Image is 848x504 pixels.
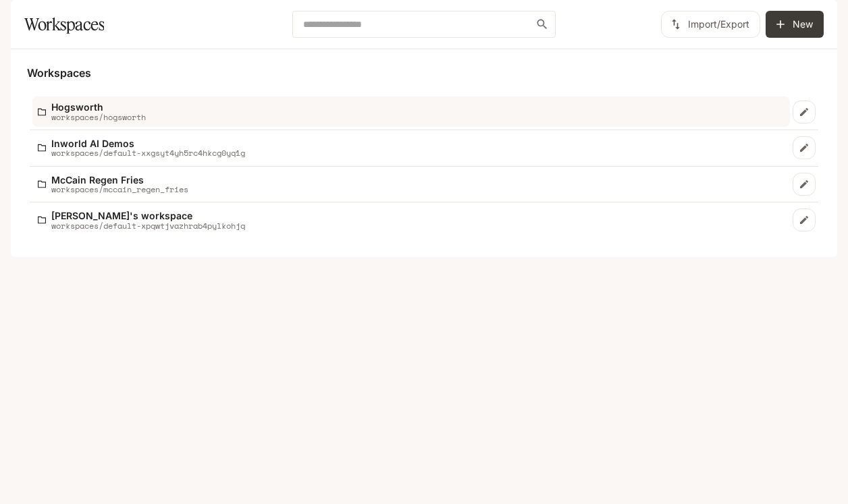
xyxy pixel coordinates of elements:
h1: Workspaces [24,11,104,38]
a: Edit workspace [793,101,816,123]
p: workspaces/default-xxgsyt4yh5rc4hkcg0yq1g [51,148,245,157]
a: Edit workspace [793,173,816,196]
p: workspaces/default-xpqwtjvazhrab4pylkohjq [51,221,245,230]
p: Inworld AI Demos [51,138,245,148]
a: McCain Regen Friesworkspaces/mccain_regen_fries [32,169,790,200]
a: Hogsworthworkspaces/hogsworth [32,96,790,127]
a: Inworld AI Demosworkspaces/default-xxgsyt4yh5rc4hkcg0yq1g [32,133,790,163]
a: Edit workspace [793,208,816,231]
a: [PERSON_NAME]'s workspaceworkspaces/default-xpqwtjvazhrab4pylkohjq [32,205,790,235]
p: McCain Regen Fries [51,175,188,185]
p: workspaces/hogsworth [51,113,146,121]
button: Import/Export [661,11,760,38]
p: workspaces/mccain_regen_fries [51,185,188,194]
p: [PERSON_NAME]'s workspace [51,211,245,221]
button: Create workspace [766,11,824,38]
p: Hogsworth [51,102,146,112]
a: Edit workspace [793,136,816,159]
h5: Workspaces [27,65,821,80]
